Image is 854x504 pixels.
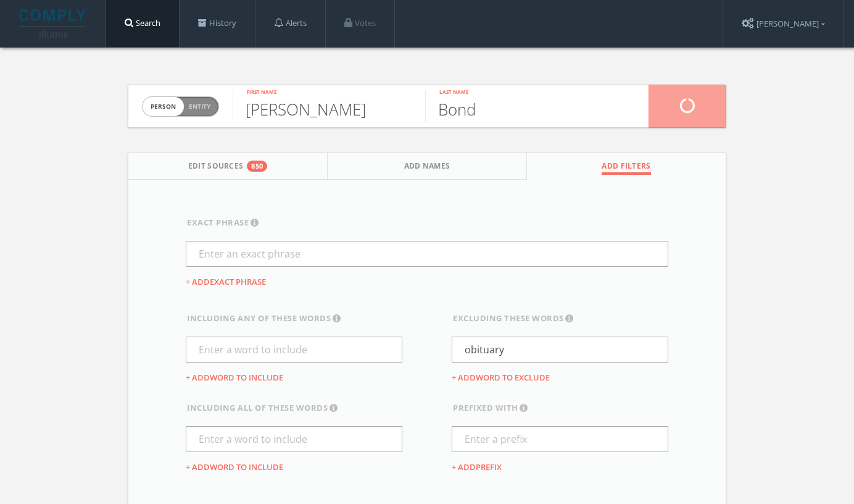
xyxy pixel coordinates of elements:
button: + Addword to exclude [452,372,550,385]
div: including any of these words [187,313,402,325]
input: Enter an exact phrase [186,241,668,267]
div: 850 [247,161,267,172]
span: Add Names [404,161,450,175]
input: Enter a word to include [186,426,402,452]
span: Add Filters [602,161,651,175]
div: prefixed with [453,402,668,414]
button: + Addword to include [186,372,283,385]
button: Add Filters [527,153,726,180]
span: Entity [189,102,210,111]
div: including all of these words [187,402,402,414]
button: + Addexact phrase [186,276,266,289]
button: Edit Sources850 [128,153,328,180]
input: Enter a prefix [452,426,668,452]
div: excluding these words [453,313,668,325]
button: + Addprefix [452,461,502,474]
span: Edit Sources [188,161,244,175]
div: exact phrase [187,217,668,229]
img: illumis [19,9,88,38]
button: + Addword to include [186,461,283,474]
input: Enter a word to include [186,337,402,363]
span: person [143,97,184,116]
button: Add Names [328,153,527,180]
input: Enter a word to exclude [452,337,668,363]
